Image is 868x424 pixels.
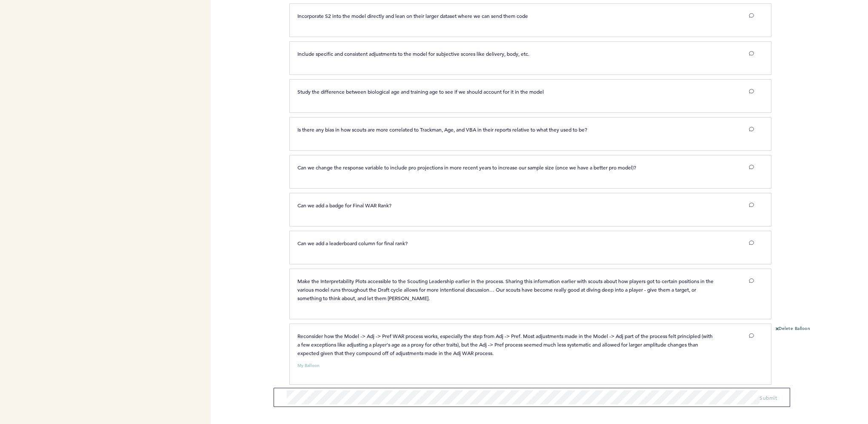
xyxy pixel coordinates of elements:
span: Can we change the response variable to include pro projections in more recent years to increase o... [297,164,636,171]
span: Include specific and consistent adjustments to the model for subjective scores like delivery, bod... [297,50,529,57]
span: Submit [759,394,777,401]
button: Delete Balloon [776,326,810,332]
span: Reconsider how the Model -> Adj -> Pref WAR process works, especially the step from Adj -> Pref. ... [297,332,714,356]
span: Incorporate S2 into the model directly and lean on their larger dataset where we can send them code [297,12,528,19]
span: Make the Interpretability Plots accessible to the Scouting Leadership earlier in the process. Sha... [297,278,715,301]
button: Submit [759,393,777,402]
span: Can we add a leaderboard column for final rank? [297,240,408,246]
span: Is there any bias in how scouts are more correlated to Trackman, Age, and VBA in their reports re... [297,126,587,133]
small: My Balloon [297,364,320,368]
span: Study the difference between biological age and training age to see if we should account for it i... [297,88,544,95]
span: Can we add a badge for Final WAR Rank? [297,202,391,209]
